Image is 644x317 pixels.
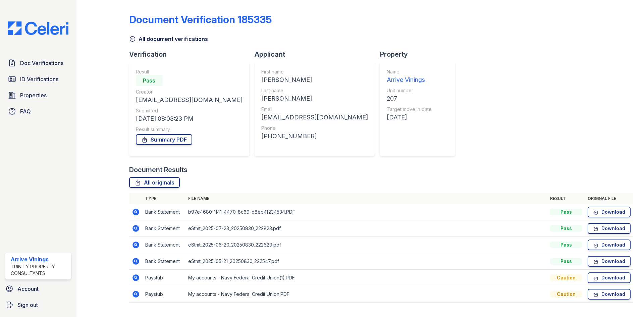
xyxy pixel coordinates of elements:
th: Type [143,193,185,204]
div: Name [387,68,432,75]
th: Original file [585,193,633,204]
a: Sign out [3,298,74,312]
td: b97e4680-1f41-4470-8c69-d8eb4f234534.PDF [185,204,547,220]
div: Pass [550,258,582,265]
span: FAQ [20,107,31,115]
div: Last name [261,87,368,94]
div: Result [136,68,243,75]
td: Bank Statement [143,220,185,237]
a: Download [588,289,631,300]
a: Name Arrive Vinings [387,68,432,85]
div: Submitted [136,107,243,114]
div: Phone [261,125,368,131]
div: Arrive Vinings [387,75,432,85]
a: All originals [129,177,180,188]
a: Download [588,256,631,267]
td: Bank Statement [143,237,185,253]
div: Pass [550,225,582,232]
img: CE_Logo_Blue-a8612792a0a2168367f1c8372b55b34899dd931a85d93a1a3d3e32e68fde9ad4.png [3,21,74,35]
div: [PERSON_NAME] [261,75,368,85]
div: Pass [136,75,163,86]
a: Download [588,207,631,217]
th: Result [547,193,585,204]
div: Result summary [136,126,243,133]
td: My accounts - Navy Federal Credit Union(1).PDF [185,270,547,286]
div: Target move in date [387,106,432,113]
td: Bank Statement [143,253,185,270]
td: eStmt_2025-07-23_20250830_222823.pdf [185,220,547,237]
td: Paystub [143,270,185,286]
a: FAQ [5,105,71,118]
a: Account [3,282,74,296]
td: eStmt_2025-06-20_20250830_222629.pdf [185,237,547,253]
span: ID Verifications [20,75,58,83]
div: 207 [387,94,432,103]
td: Bank Statement [143,204,185,220]
div: Unit number [387,87,432,94]
div: Email [261,106,368,113]
a: Download [588,240,631,250]
td: eStmt_2025-05-21_20250830_222547.pdf [185,253,547,270]
a: Doc Verifications [5,56,71,70]
div: Applicant [255,50,380,59]
div: Trinity Property Consultants [11,263,68,277]
div: Caution [550,291,582,298]
div: Verification [129,50,255,59]
div: Creator [136,89,243,95]
span: Doc Verifications [20,59,63,67]
div: Document Verification 185335 [129,13,272,25]
div: Pass [550,242,582,248]
td: Paystub [143,286,185,303]
div: [EMAIL_ADDRESS][DOMAIN_NAME] [136,95,243,105]
div: Pass [550,209,582,215]
td: My accounts - Navy Federal Credit Union.PDF [185,286,547,303]
a: Properties [5,89,71,102]
a: Download [588,272,631,283]
a: All document verifications [129,35,208,43]
div: [DATE] [387,113,432,122]
div: Caution [550,274,582,281]
div: Arrive Vinings [11,255,68,263]
span: Account [17,285,39,293]
th: File name [185,193,547,204]
div: Document Results [129,165,187,174]
div: Property [380,50,461,59]
span: Sign out [17,301,38,309]
div: [PHONE_NUMBER] [261,131,368,141]
div: [DATE] 08:03:23 PM [136,114,243,123]
span: Properties [20,91,47,99]
a: Summary PDF [136,134,192,145]
div: [PERSON_NAME] [261,94,368,103]
div: [EMAIL_ADDRESS][DOMAIN_NAME] [261,113,368,122]
a: Download [588,223,631,234]
div: First name [261,68,368,75]
a: ID Verifications [5,72,71,86]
